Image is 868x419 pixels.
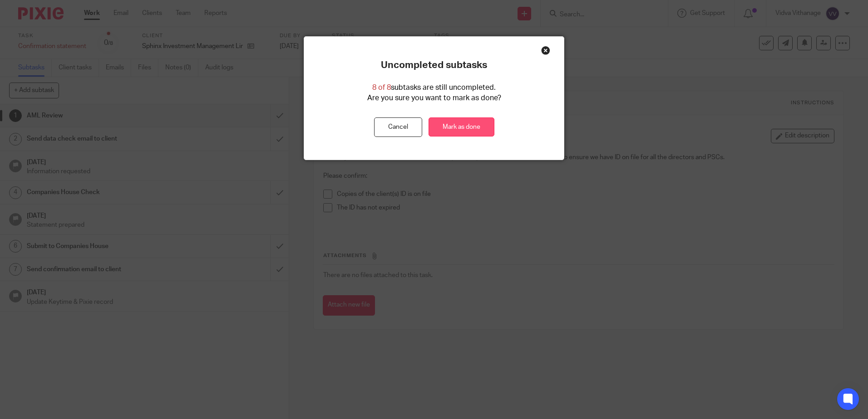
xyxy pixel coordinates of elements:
p: subtasks are still uncompleted. [372,83,496,93]
span: 8 of 8 [372,84,391,91]
p: Are you sure you want to mark as done? [367,93,501,103]
a: Mark as done [429,117,494,137]
p: Uncompleted subtasks [381,59,487,71]
div: Close this dialog window [541,46,550,55]
button: Cancel [374,117,422,137]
